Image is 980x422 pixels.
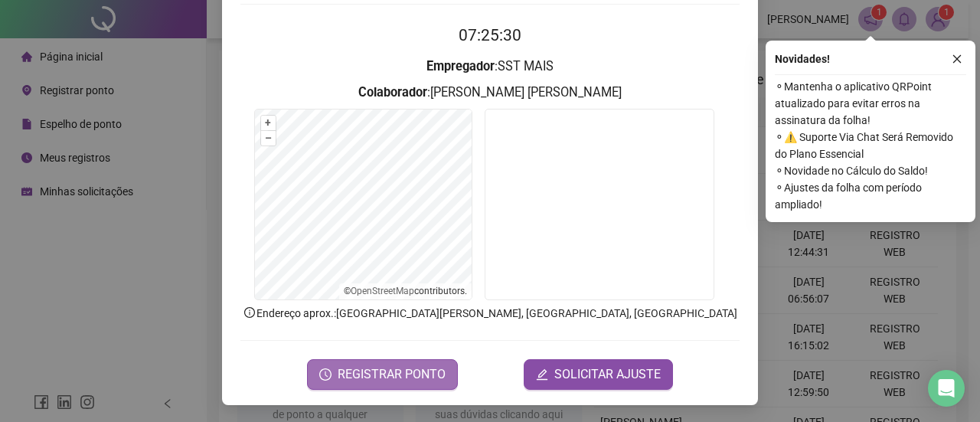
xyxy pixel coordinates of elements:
[459,26,521,44] time: 07:25:30
[240,83,740,103] h3: : [PERSON_NAME] [PERSON_NAME]
[307,359,458,390] button: REGISTRAR PONTO
[319,368,332,381] span: clock-circle
[524,359,673,390] button: editSOLICITAR AJUSTE
[351,286,414,296] a: OpenStreetMap
[775,162,966,179] span: ⚬ Novidade no Cálculo do Saldo!
[536,368,548,381] span: edit
[554,365,661,384] span: SOLICITAR AJUSTE
[338,365,446,384] span: REGISTRAR PONTO
[952,54,962,64] span: close
[775,51,830,67] span: Novidades !
[243,306,256,319] span: info-circle
[775,179,966,213] span: ⚬ Ajustes da folha com período ampliado!
[775,129,966,162] span: ⚬ ⚠️ Suporte Via Chat Será Removido do Plano Essencial
[344,286,467,296] li: © contributors.
[358,85,427,100] strong: Colaborador
[928,370,965,407] div: Open Intercom Messenger
[775,78,966,129] span: ⚬ Mantenha o aplicativo QRPoint atualizado para evitar erros na assinatura da folha!
[240,305,740,322] p: Endereço aprox. : [GEOGRAPHIC_DATA][PERSON_NAME], [GEOGRAPHIC_DATA], [GEOGRAPHIC_DATA]
[240,57,740,77] h3: : SST MAIS
[261,131,276,146] button: –
[261,116,276,130] button: +
[426,59,495,74] strong: Empregador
